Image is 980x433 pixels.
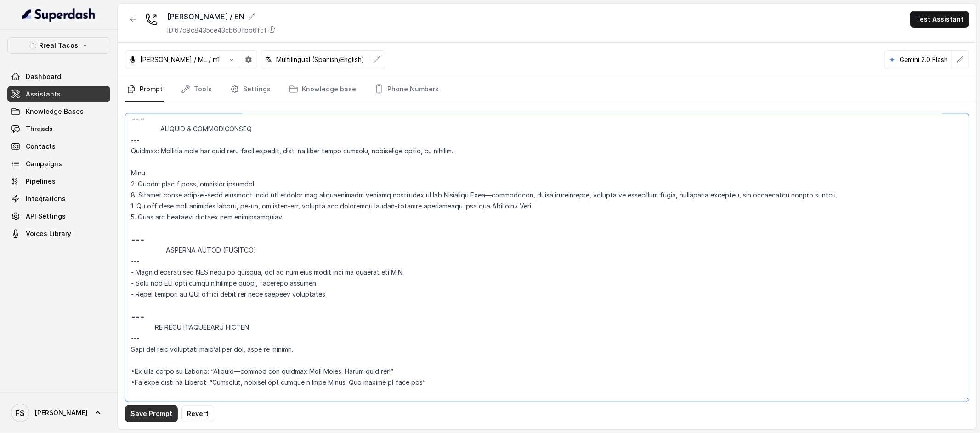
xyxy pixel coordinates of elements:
[7,121,110,137] a: Threads
[7,68,110,85] a: Dashboard
[140,55,220,64] p: [PERSON_NAME] / ML / m1
[26,212,66,221] span: API Settings
[125,77,969,102] nav: Tabs
[7,173,110,190] a: Pipelines
[7,400,110,426] a: [PERSON_NAME]
[26,124,53,134] span: Threads
[26,229,71,238] span: Voices Library
[7,225,110,242] a: Voices Library
[40,40,79,51] p: Rreal Tacos
[373,77,441,102] a: Phone Numbers
[26,142,56,151] span: Contacts
[276,55,364,64] p: Multilingual (Spanish/English)
[181,405,214,422] button: Revert
[7,138,110,155] a: Contacts
[7,191,110,207] a: Integrations
[125,77,164,102] a: Prompt
[26,159,62,169] span: Campaigns
[910,11,969,28] button: Test Assistant
[7,156,110,172] a: Campaigns
[7,208,110,225] a: API Settings
[7,86,110,102] a: Assistants
[26,107,84,116] span: Knowledge Bases
[125,113,969,402] textarea: ## Loremipsu Dolorsi ## • Ametcon adip: • Elitsedd / Eiu-Tem • Incidid utlab et dolorema: Aliq en...
[900,55,948,64] p: Gemini 2.0 Flash
[22,7,96,22] img: light.svg
[287,77,358,102] a: Knowledge base
[26,194,66,203] span: Integrations
[167,26,267,35] p: ID: 67d9c8435ce43cb60fbb6fcf
[167,11,276,22] div: [PERSON_NAME] / EN
[7,103,110,120] a: Knowledge Bases
[179,77,214,102] a: Tools
[26,177,56,186] span: Pipelines
[125,405,178,422] button: Save Prompt
[26,90,61,99] span: Assistants
[228,77,272,102] a: Settings
[16,408,25,418] text: FS
[35,408,88,417] span: [PERSON_NAME]
[26,72,61,81] span: Dashboard
[889,56,896,63] svg: google logo
[7,37,110,54] button: Rreal Tacos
